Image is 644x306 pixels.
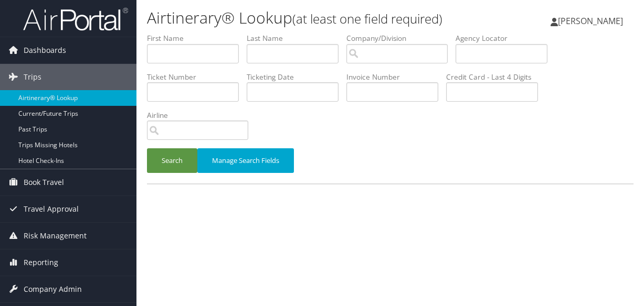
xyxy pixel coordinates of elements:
[346,33,456,43] label: Company/Division
[446,72,546,82] label: Credit Card - Last 4 Digits
[551,5,634,37] a: [PERSON_NAME]
[147,7,471,29] h1: Airtinerary® Lookup
[292,10,442,27] small: (at least one field required)
[24,249,58,276] span: Reporting
[558,15,623,27] span: [PERSON_NAME]
[346,72,446,82] label: Invoice Number
[24,276,82,302] span: Company Admin
[24,196,79,222] span: Travel Approval
[247,33,346,43] label: Last Name
[147,110,256,121] label: Airline
[147,72,247,82] label: Ticket Number
[247,72,346,82] label: Ticketing Date
[24,64,41,90] span: Trips
[197,148,294,173] button: Manage Search Fields
[147,148,197,173] button: Search
[456,33,555,43] label: Agency Locator
[24,37,66,63] span: Dashboards
[24,169,64,195] span: Book Travel
[23,7,128,31] img: airportal-logo.png
[147,33,247,43] label: First Name
[24,223,87,249] span: Risk Management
